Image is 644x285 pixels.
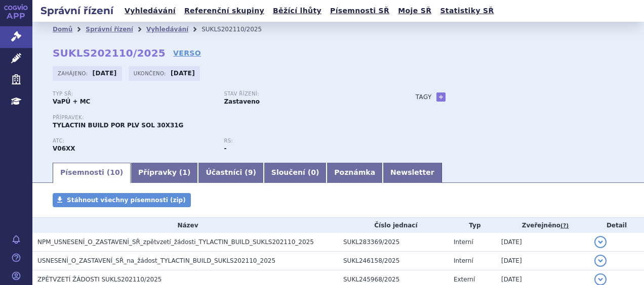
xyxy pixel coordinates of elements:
[53,145,75,152] strong: POTRAVINY PRO ZVLÁŠTNÍ LÉKAŘSKÉ ÚČELY (PZLÚ) (ČESKÁ ATC SKUPINA)
[53,47,166,59] strong: SUKLS202110/2025
[594,236,607,248] button: detail
[248,168,253,176] span: 9
[416,91,432,103] h3: Tagy
[560,222,569,229] abbr: (?)
[338,218,449,233] th: Číslo jednací
[182,168,187,176] span: 1
[311,168,316,176] span: 0
[327,163,383,183] a: Poznámka
[224,145,226,152] strong: -
[454,276,475,283] span: Externí
[454,257,473,264] span: Interní
[53,138,214,144] p: ATC:
[594,255,607,267] button: detail
[53,163,131,183] a: Písemnosti (10)
[327,4,392,18] a: Písemnosti SŘ
[181,4,267,18] a: Referenční skupiny
[496,233,589,252] td: [DATE]
[383,163,442,183] a: Newsletter
[37,239,314,246] span: NPM_USNESENÍ_O_ZASTAVENÍ_SŘ_zpětvzetí_žádosti_TYLACTIN_BUILD_SUKLS202110_2025
[53,122,183,129] span: TYLACTIN BUILD POR PLV SOL 30X31G
[53,98,90,105] strong: VaPÚ + MC
[32,4,122,18] h2: Správní řízení
[53,193,191,207] a: Stáhnout všechny písemnosti (zip)
[436,92,446,102] a: +
[589,218,644,233] th: Detail
[53,115,395,121] p: Přípravek:
[173,48,201,58] a: VERSO
[264,163,327,183] a: Sloučení (0)
[67,197,186,204] span: Stáhnout všechny písemnosti (zip)
[37,257,275,264] span: USNESENÍ_O_ZASTAVENÍ_SŘ_na_žádost_TYLACTIN_BUILD_SUKLS202110_2025
[53,91,214,97] p: Typ SŘ:
[496,252,589,270] td: [DATE]
[37,276,162,283] span: ZPĚTVZETÍ ŽÁDOSTI SUKLS202110/2025
[198,163,263,183] a: Účastníci (9)
[58,69,90,77] span: Zahájeno:
[32,218,338,233] th: Název
[93,70,117,77] strong: [DATE]
[53,26,72,33] a: Domů
[134,69,168,77] span: Ukončeno:
[146,26,188,33] a: Vyhledávání
[110,168,119,176] span: 10
[131,163,198,183] a: Přípravky (1)
[338,252,449,270] td: SUKL246158/2025
[86,26,133,33] a: Správní řízení
[437,4,497,18] a: Statistiky SŘ
[171,70,195,77] strong: [DATE]
[454,239,473,246] span: Interní
[496,218,589,233] th: Zveřejněno
[395,4,434,18] a: Moje SŘ
[224,98,260,105] strong: Zastaveno
[202,22,275,37] li: SUKLS202110/2025
[122,4,179,18] a: Vyhledávání
[224,91,385,97] p: Stav řízení:
[449,218,496,233] th: Typ
[224,138,385,144] p: RS:
[270,4,325,18] a: Běžící lhůty
[338,233,449,252] td: SUKL283369/2025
